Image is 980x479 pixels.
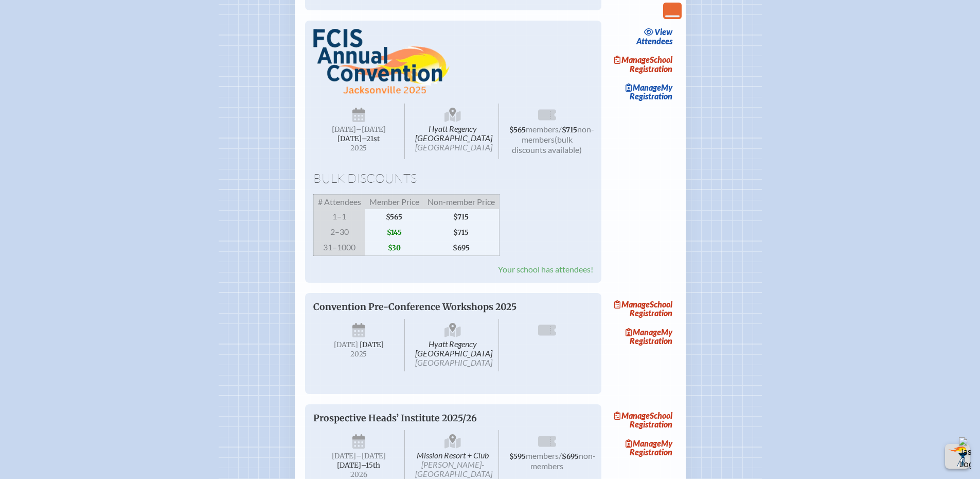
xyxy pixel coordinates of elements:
[313,194,365,209] span: # Attendees
[947,446,968,467] img: To the top
[614,410,650,420] span: Manage
[313,240,365,256] span: 31–1000
[313,29,450,95] img: FCIS Convention 2025
[313,225,365,240] span: 2–30
[365,194,423,209] span: Member Price
[509,452,526,461] span: $595
[626,82,661,92] span: Manage
[415,357,492,367] span: [GEOGRAPHIC_DATA]
[559,451,562,460] span: /
[360,340,384,349] span: [DATE]
[509,126,526,134] span: $565
[415,459,492,478] span: [PERSON_NAME]-[GEOGRAPHIC_DATA]
[559,124,562,134] span: /
[626,327,661,337] span: Manage
[614,55,650,64] span: Manage
[313,172,593,186] h1: Bulk Discounts
[610,324,675,348] a: ManageMy Registration
[313,209,365,225] span: 1–1
[530,451,596,471] span: non-members
[945,444,970,469] button: Scroll Top
[610,53,675,76] a: ManageSchool Registration
[356,452,386,460] span: –[DATE]
[407,319,499,371] span: Hyatt Regency [GEOGRAPHIC_DATA]
[522,124,594,144] span: non-members
[332,452,356,460] span: [DATE]
[423,209,500,225] span: $715
[337,134,380,143] span: [DATE]–⁠21st
[526,451,559,460] span: members
[423,240,500,256] span: $695
[626,438,661,448] span: Manage
[423,225,500,240] span: $715
[610,297,675,321] a: ManageSchool Registration
[365,209,423,225] span: $565
[322,471,397,478] span: 2026
[562,126,577,134] span: $715
[322,350,397,358] span: 2025
[313,413,477,424] span: Prospective Heads’ Institute 2025/26
[610,436,675,459] a: ManageMy Registration
[614,299,650,309] span: Manage
[407,104,499,159] span: Hyatt Regency [GEOGRAPHIC_DATA]
[356,125,386,134] span: –[DATE]
[423,194,500,209] span: Non-member Price
[610,80,675,104] a: ManageMy Registration
[334,340,358,349] span: [DATE]
[634,25,675,48] a: viewAttendees
[562,452,579,461] span: $695
[610,408,675,432] a: ManageSchool Registration
[526,124,559,134] span: members
[332,125,356,134] span: [DATE]
[337,461,380,470] span: [DATE]–⁠15th
[654,27,672,37] span: view
[512,134,582,155] span: (bulk discounts available)
[365,240,423,256] span: $30
[415,142,492,152] span: [GEOGRAPHIC_DATA]
[313,301,516,313] span: Convention Pre-Conference Workshops 2025
[365,225,423,240] span: $145
[322,144,397,152] span: 2025
[498,264,593,274] span: Your school has attendees!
